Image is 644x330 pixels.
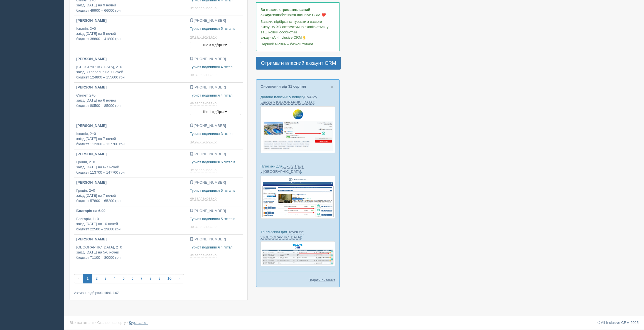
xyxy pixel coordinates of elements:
[260,94,335,105] p: Додано плюсики у пошуку :
[76,85,185,90] p: [PERSON_NAME]
[260,230,304,240] a: TravelOne у [GEOGRAPHIC_DATA]
[190,188,241,193] p: Турист подивився 5 готелів
[74,178,188,206] a: [PERSON_NAME] Греція, 2+0заїзд [DATE] на 7 ночейбюджет 57800 – 65200 грн
[190,168,217,172] span: не заплановано
[260,164,335,174] p: Плюсики для :
[260,106,335,153] img: fly-joy-de-proposal-crm-for-travel-agency.png
[260,229,335,240] p: Та плюсики для :
[190,152,241,157] p: [PHONE_NUMBER]
[190,26,241,31] p: Турист подивився 5 готелів
[175,274,184,283] a: »
[76,18,185,23] p: [PERSON_NAME]
[76,26,185,42] p: Іспанія, 2+0 заїзд [DATE] на 5 ночей бюджет 38800 – 41800 грн
[190,216,241,222] p: Турист подивився 5 готелів
[119,274,128,283] a: 5
[76,152,185,157] p: [PERSON_NAME]
[190,225,218,229] a: не заплановано
[74,206,188,234] a: Болгарія на 6.09 Болгарія, 1+0заїзд [DATE] на 10 ночейбюджет 22500 – 29000 грн
[256,57,341,70] a: Отримати власний аккаунт CRM
[74,149,188,178] a: [PERSON_NAME] Греція, 2+0заїзд [DATE] на 6-7 ночейбюджет 113700 – 147700 грн
[260,176,335,218] img: luxury-travel-%D0%BF%D0%BE%D0%B4%D0%B1%D0%BE%D1%80%D0%BA%D0%B0-%D1%81%D1%80%D0%BC-%D0%B4%D0%BB%D1...
[190,73,218,77] a: не заплановано
[76,93,185,109] p: Єгипет, 2+0 заїзд [DATE] на 6 ночей бюджет 80500 – 85000 грн
[190,253,217,257] span: не заплановано
[164,274,175,283] a: 10
[74,290,243,295] div: Активні підбірки з
[76,180,185,185] p: [PERSON_NAME]
[76,188,185,204] p: Греція, 2+0 заїзд [DATE] на 7 ночей бюджет 57800 – 65200 грн
[190,56,241,62] p: [PHONE_NUMBER]
[190,65,241,70] p: Турист подивився 4 готелі
[101,274,110,283] a: 3
[76,65,185,80] p: [GEOGRAPHIC_DATA], 2+0 заїзд 30 вересня на 7 ночей бюджет 124800 – 155600 грн
[260,164,304,174] a: Luxury Travel у [GEOGRAPHIC_DATA]
[190,131,241,137] p: Турист подивився 3 готелі
[330,84,334,90] button: Close
[190,73,217,77] span: не заплановано
[76,131,185,147] p: Іспанія, 2+0 заїзд [DATE] на 7 ночей бюджет 112300 – 127700 грн
[137,274,146,283] a: 7
[128,274,137,283] a: 6
[76,245,185,260] p: [GEOGRAPHIC_DATA], 2+0 заїзд [DATE] на 5-6 ночей бюджет 71100 – 80000 грн
[155,274,164,283] a: 9
[190,208,241,214] p: [PHONE_NUMBER]
[597,321,638,325] a: © All-Inclusive CRM 2025
[95,321,96,325] span: ·
[76,237,185,242] p: [PERSON_NAME]
[260,84,306,88] a: Оновлення від 31 серпня
[260,241,335,266] img: travel-one-%D0%BF%D1%96%D0%B4%D0%B1%D1%96%D1%80%D0%BA%D0%B0-%D1%81%D1%80%D0%BC-%D0%B4%D0%BB%D1%8F...
[74,121,188,149] a: [PERSON_NAME] Іспанія, 2+0заїзд [DATE] на 7 ночейбюджет 112300 – 127700 грн
[260,8,310,17] b: власний аккаунт
[76,216,185,232] p: Болгарія, 1+0 заїзд [DATE] на 10 ночей бюджет 22500 – 29000 грн
[190,34,218,39] a: не заплановано
[190,42,241,48] button: Ще 3 підбірки
[146,274,155,283] a: 8
[74,16,188,54] a: [PERSON_NAME] Іспанія, 2+0заїзд [DATE] на 5 ночейбюджет 38800 – 41800 грн
[190,196,217,201] span: не заплановано
[76,208,185,214] p: Болгарія на 6.09
[74,235,188,263] a: [PERSON_NAME] [GEOGRAPHIC_DATA], 2+0заїзд [DATE] на 5-6 ночейбюджет 71100 – 80000 грн
[190,196,218,201] a: не заплановано
[74,54,188,82] a: [PERSON_NAME] [GEOGRAPHIC_DATA], 2+0заїзд 30 вересня на 7 ночейбюджет 124800 – 155600 грн
[110,274,119,283] a: 4
[190,123,241,129] p: [PHONE_NUMBER]
[260,95,317,105] a: Fly&Joy Europe у [GEOGRAPHIC_DATA]
[190,85,241,90] p: [PHONE_NUMBER]
[74,274,83,283] span: «
[190,101,217,105] span: не заплановано
[309,277,335,283] a: Задати питання
[190,34,217,39] span: не заплановано
[190,225,217,229] span: не заплановано
[330,83,334,90] span: ×
[76,160,185,175] p: Греція, 2+0 заїзд [DATE] на 6-7 ночей бюджет 113700 – 147700 грн
[190,160,241,165] p: Турист подивився 6 готелів
[83,274,92,283] a: 1
[74,83,188,121] a: [PERSON_NAME] Єгипет, 2+0заїзд [DATE] на 6 ночейбюджет 80500 – 85000 грн
[76,56,185,62] p: [PERSON_NAME]
[190,139,218,144] a: не заплановано
[129,321,148,325] a: Курс валют
[273,35,306,40] span: All-Inclusive CRM👌
[190,6,218,10] a: не заплановано
[190,93,241,98] p: Турист подивився 4 готелі
[190,139,217,144] span: не заплановано
[190,180,241,185] p: [PHONE_NUMBER]
[76,123,185,129] p: [PERSON_NAME]
[190,18,241,23] p: [PHONE_NUMBER]
[127,321,128,325] span: ·
[70,321,94,325] a: Візитки готелів
[260,19,335,40] p: Заявки, підбірки та туристи з вашого аккаунту ХО автоматично скопіюються у ваш новий особистий ак...
[260,7,335,18] p: Ви можете отримати улюбленої
[101,291,108,295] b: 1-10
[110,291,119,295] b: 1 147
[97,321,126,325] a: Сканер паспорту
[190,245,241,250] p: Турист подивився 4 готелі
[292,13,326,17] span: All-Inclusive CRM ❤️
[190,109,241,115] button: Ще 1 підбірка
[190,168,218,172] a: не заплановано
[260,41,335,47] p: Перший місяць – безкоштовно!
[190,237,241,242] p: [PHONE_NUMBER]
[92,274,101,283] a: 2
[190,6,217,10] span: не заплановано
[190,101,218,105] a: не заплановано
